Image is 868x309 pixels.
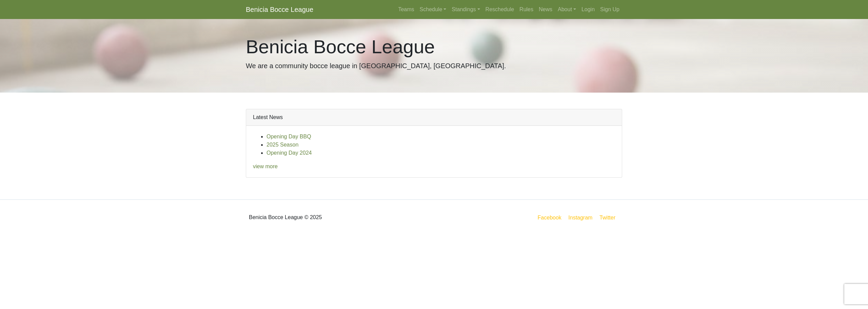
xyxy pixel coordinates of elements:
[241,205,434,230] div: Benicia Bocce League © 2025
[395,3,417,16] a: Teams
[555,3,579,16] a: About
[246,109,622,126] div: Latest News
[597,3,622,16] a: Sign Up
[517,3,536,16] a: Rules
[246,35,622,58] h1: Benicia Bocce League
[246,3,313,16] a: Benicia Bocce League
[579,3,597,16] a: Login
[267,150,312,156] a: Opening Day 2024
[598,213,621,222] a: Twitter
[536,3,555,16] a: News
[449,3,482,16] a: Standings
[567,213,594,222] a: Instagram
[267,142,298,148] a: 2025 Season
[536,213,563,222] a: Facebook
[483,3,517,16] a: Reschedule
[267,134,311,139] a: Opening Day BBQ
[246,61,622,71] p: We are a community bocce league in [GEOGRAPHIC_DATA], [GEOGRAPHIC_DATA].
[417,3,449,16] a: Schedule
[253,163,278,169] a: view more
